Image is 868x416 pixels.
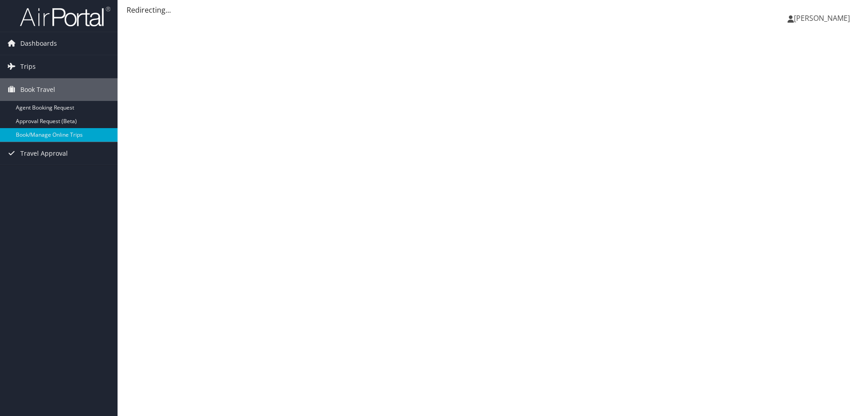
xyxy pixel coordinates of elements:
[20,6,110,27] img: airportal-logo.png
[20,55,36,78] span: Trips
[794,13,850,23] span: [PERSON_NAME]
[20,78,55,101] span: Book Travel
[788,5,859,32] a: [PERSON_NAME]
[20,32,57,55] span: Dashboards
[20,142,68,165] span: Travel Approval
[127,5,859,15] div: Redirecting...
